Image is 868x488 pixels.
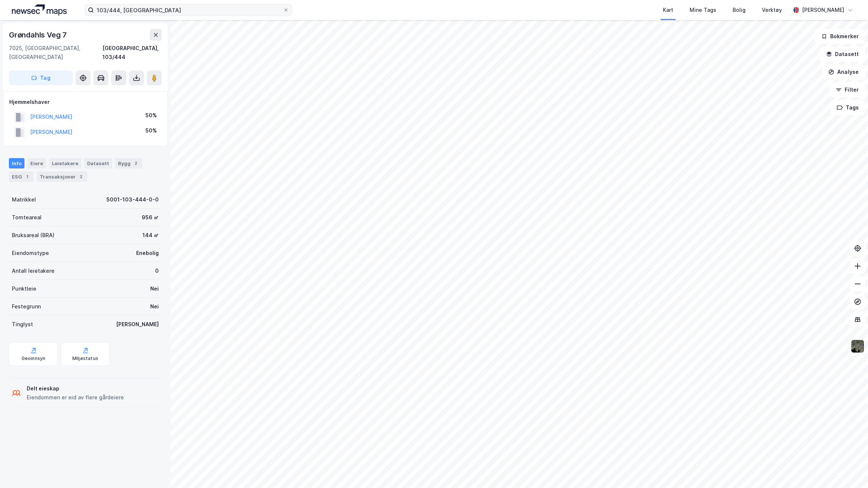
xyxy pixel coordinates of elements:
[49,158,81,168] div: Leietakere
[733,6,746,14] div: Bolig
[12,302,41,311] div: Festegrunn
[22,356,46,361] div: Geoinnsyn
[27,393,124,402] div: Eiendommen er eid av flere gårdeiere
[116,320,159,329] div: [PERSON_NAME]
[12,213,42,222] div: Tomteareal
[72,356,98,361] div: Miljøstatus
[145,111,157,120] div: 50%
[822,65,865,79] button: Analyse
[145,126,157,135] div: 50%
[802,6,844,14] div: [PERSON_NAME]
[831,452,868,488] iframe: Chat Widget
[762,6,782,14] div: Verktøy
[12,284,36,293] div: Punktleie
[12,231,55,240] div: Bruksareal (BRA)
[851,339,865,353] img: 9k=
[77,173,85,180] div: 2
[9,29,68,41] div: Grøndahls Veg 7
[94,4,283,16] input: Søk på adresse, matrikkel, gårdeiere, leietakere eller personer
[115,158,142,168] div: Bygg
[9,158,24,168] div: Info
[142,231,159,240] div: 144 ㎡
[12,4,67,16] img: logo.a4113a55bc3d86da70a041830d287a7e.svg
[150,284,159,293] div: Nei
[9,98,161,107] div: Hjemmelshaver
[23,173,31,180] div: 1
[150,302,159,311] div: Nei
[831,452,868,488] div: Kontrollprogram for chat
[9,71,73,85] button: Tag
[106,195,159,204] div: 5001-103-444-0-0
[102,44,162,62] div: [GEOGRAPHIC_DATA], 103/444
[27,384,124,393] div: Delt eieskap
[9,44,102,62] div: 7025, [GEOGRAPHIC_DATA], [GEOGRAPHIC_DATA]
[37,171,88,182] div: Transaksjoner
[132,160,139,167] div: 2
[829,82,865,97] button: Filter
[136,249,159,258] div: Enebolig
[690,6,716,14] div: Mine Tags
[155,266,159,275] div: 0
[12,266,55,275] div: Antall leietakere
[84,158,112,168] div: Datasett
[820,47,865,62] button: Datasett
[12,249,49,258] div: Eiendomstype
[815,29,865,44] button: Bokmerker
[663,6,673,14] div: Kart
[12,195,36,204] div: Matrikkel
[12,320,33,329] div: Tinglyst
[142,213,159,222] div: 956 ㎡
[27,158,46,168] div: Eiere
[831,100,865,115] button: Tags
[9,171,34,182] div: ESG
